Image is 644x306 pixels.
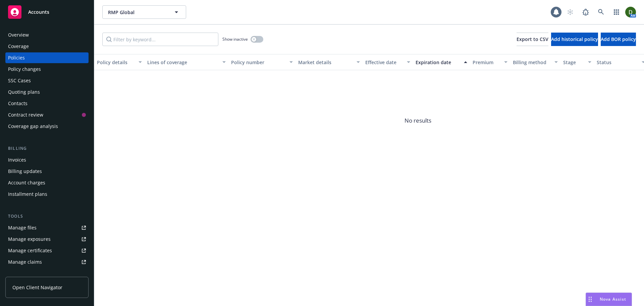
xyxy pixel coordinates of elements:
[563,59,584,66] div: Stage
[5,52,89,63] a: Policies
[5,155,89,165] a: Invoices
[147,59,218,66] div: Lines of coverage
[8,268,40,279] div: Manage BORs
[8,41,29,52] div: Coverage
[8,245,52,256] div: Manage certificates
[517,33,548,46] button: Export to CSV
[470,54,510,70] button: Premium
[8,52,25,63] div: Policies
[145,54,228,70] button: Lines of coverage
[625,7,636,17] img: photo
[5,110,89,120] a: Contract review
[413,54,470,70] button: Expiration date
[5,189,89,200] a: Installment plans
[416,59,460,66] div: Expiration date
[5,145,89,152] div: Billing
[8,177,45,188] div: Account charges
[8,121,58,132] div: Coverage gap analysis
[5,166,89,177] a: Billing updates
[5,257,89,267] a: Manage claims
[8,75,31,86] div: SSC Cases
[517,36,548,42] span: Export to CSV
[94,54,145,70] button: Policy details
[551,36,598,42] span: Add historical policy
[108,9,166,16] span: RMP Global
[102,33,218,46] input: Filter by keyword...
[586,293,632,306] button: Nova Assist
[5,268,89,279] a: Manage BORs
[8,98,28,109] div: Contacts
[363,54,413,70] button: Effective date
[5,98,89,109] a: Contacts
[5,64,89,75] a: Policy changes
[8,30,29,40] div: Overview
[597,59,638,66] div: Status
[231,59,285,66] div: Policy number
[600,296,626,302] span: Nova Assist
[8,189,47,200] div: Installment plans
[551,33,598,46] button: Add historical policy
[601,36,636,42] span: Add BOR policy
[513,59,550,66] div: Billing method
[365,59,403,66] div: Effective date
[5,234,89,245] a: Manage exposures
[228,54,296,70] button: Policy number
[8,234,51,245] div: Manage exposures
[12,284,62,291] span: Open Client Navigator
[510,54,560,70] button: Billing method
[5,3,89,21] a: Accounts
[222,36,248,42] span: Show inactive
[8,222,37,233] div: Manage files
[5,75,89,86] a: SSC Cases
[8,64,41,75] div: Policy changes
[594,5,608,19] a: Search
[5,121,89,132] a: Coverage gap analysis
[601,33,636,46] button: Add BOR policy
[5,41,89,52] a: Coverage
[5,87,89,97] a: Quoting plans
[8,166,42,177] div: Billing updates
[586,293,594,306] div: Drag to move
[473,59,500,66] div: Premium
[560,54,594,70] button: Stage
[5,222,89,233] a: Manage files
[8,257,42,267] div: Manage claims
[563,5,577,19] a: Start snowing
[5,245,89,256] a: Manage certificates
[8,110,43,120] div: Contract review
[97,59,135,66] div: Policy details
[5,177,89,188] a: Account charges
[102,5,186,19] button: RMP Global
[298,59,353,66] div: Market details
[296,54,363,70] button: Market details
[28,9,49,15] span: Accounts
[579,5,592,19] a: Report a Bug
[5,213,89,220] div: Tools
[8,155,26,165] div: Invoices
[5,30,89,40] a: Overview
[8,87,40,97] div: Quoting plans
[610,5,623,19] a: Switch app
